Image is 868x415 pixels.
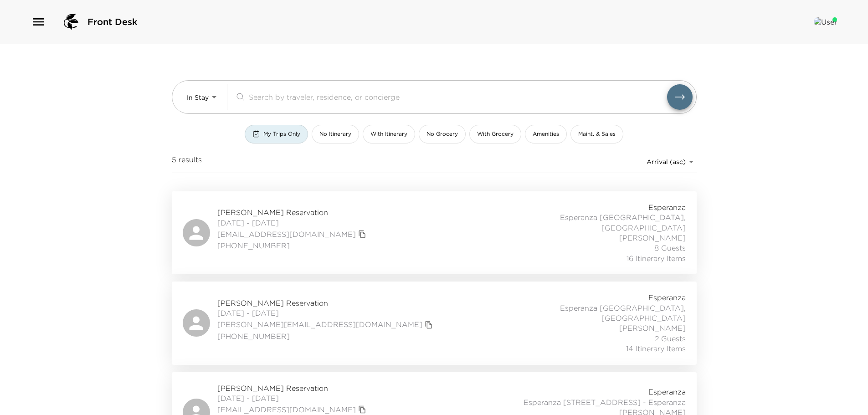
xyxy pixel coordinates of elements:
[217,383,369,393] span: [PERSON_NAME] Reservation
[312,125,359,143] button: No Itinerary
[217,319,422,329] a: [PERSON_NAME][EMAIL_ADDRESS][DOMAIN_NAME]
[627,253,686,263] span: 16 Itinerary Items
[245,125,308,143] button: My Trips Only
[217,218,369,228] span: [DATE] - [DATE]
[217,241,369,251] span: [PHONE_NUMBER]
[426,130,458,138] span: No Grocery
[655,333,686,343] span: 2 Guests
[484,212,686,233] span: Esperanza [GEOGRAPHIC_DATA], [GEOGRAPHIC_DATA]
[187,93,209,102] span: In Stay
[648,387,686,397] span: Esperanza
[525,125,567,143] button: Amenities
[217,308,435,318] span: [DATE] - [DATE]
[217,229,356,239] a: [EMAIL_ADDRESS][DOMAIN_NAME]
[217,331,435,341] span: [PHONE_NUMBER]
[172,154,202,169] span: 5 results
[578,130,616,138] span: Maint. & Sales
[419,125,466,143] button: No Grocery
[217,207,369,217] span: [PERSON_NAME] Reservation
[647,158,686,166] span: Arrival (asc)
[422,318,435,331] button: copy primary member email
[533,130,559,138] span: Amenities
[570,125,623,143] button: Maint. & Sales
[172,282,697,364] a: [PERSON_NAME] Reservation[DATE] - [DATE][PERSON_NAME][EMAIL_ADDRESS][DOMAIN_NAME]copy primary mem...
[363,125,415,143] button: With Itinerary
[217,298,435,308] span: [PERSON_NAME] Reservation
[356,228,369,241] button: copy primary member email
[814,17,837,26] img: User
[484,303,686,323] span: Esperanza [GEOGRAPHIC_DATA], [GEOGRAPHIC_DATA]
[619,233,686,243] span: [PERSON_NAME]
[477,130,514,138] span: With Grocery
[469,125,521,143] button: With Grocery
[60,11,82,33] img: logo
[524,397,686,407] span: Esperanza [STREET_ADDRESS] - Esperanza
[619,323,686,333] span: [PERSON_NAME]
[319,130,351,138] span: No Itinerary
[370,130,407,138] span: With Itinerary
[648,292,686,302] span: Esperanza
[654,243,686,253] span: 8 Guests
[263,130,300,138] span: My Trips Only
[87,15,138,28] span: Front Desk
[217,393,369,403] span: [DATE] - [DATE]
[648,202,686,212] span: Esperanza
[626,343,686,354] span: 14 Itinerary Items
[249,92,667,102] input: Search by traveler, residence, or concierge
[172,191,697,274] a: [PERSON_NAME] Reservation[DATE] - [DATE][EMAIL_ADDRESS][DOMAIN_NAME]copy primary member email[PHO...
[217,405,356,415] a: [EMAIL_ADDRESS][DOMAIN_NAME]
